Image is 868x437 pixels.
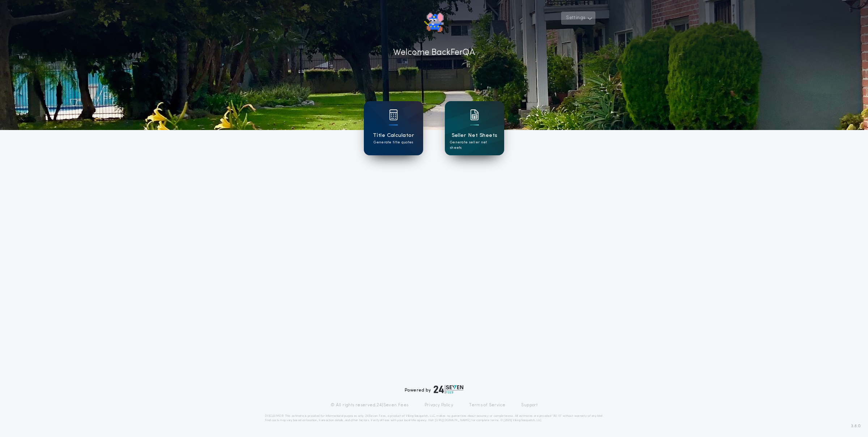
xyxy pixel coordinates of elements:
[521,402,537,408] a: Support
[434,385,463,394] img: logo
[561,12,595,25] button: Settings
[393,46,475,59] p: Welcome Back FerQA
[374,140,413,145] p: Generate title quotes
[450,140,499,151] p: Generate seller net sheets
[469,402,505,408] a: Terms of Service
[265,414,603,423] p: DISCLAIMER: This estimate is provided for informational purposes only. 24|Seven Fees, a product o...
[851,423,861,429] span: 3.8.0
[470,109,479,120] img: card icon
[331,402,409,408] p: © All rights reserved. 24|Seven Fees
[445,101,504,155] a: card iconSeller Net SheetsGenerate seller net sheets
[364,101,423,155] a: card iconTitle CalculatorGenerate title quotes
[389,109,398,120] img: card icon
[435,419,471,422] a: [URL][DOMAIN_NAME]
[373,131,414,140] h1: Title Calculator
[452,131,498,140] h1: Seller Net Sheets
[423,12,445,33] img: account-logo
[425,402,454,408] a: Privacy Policy
[405,385,463,394] div: Powered by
